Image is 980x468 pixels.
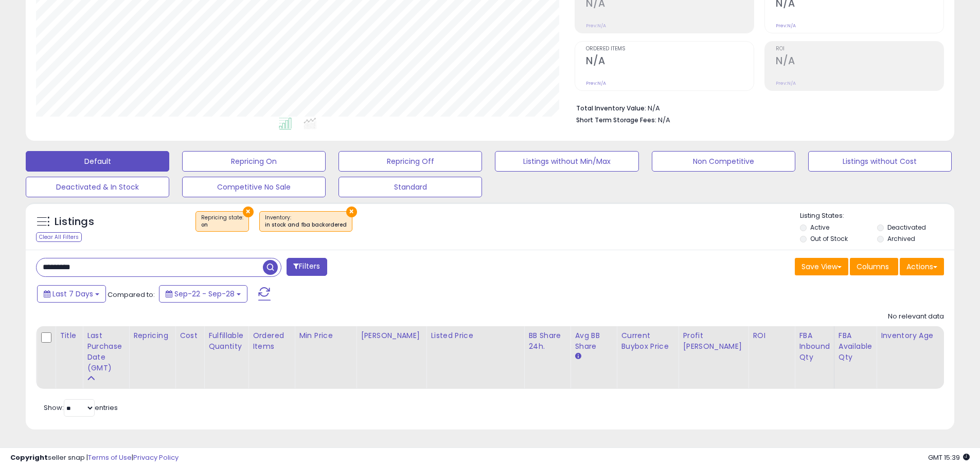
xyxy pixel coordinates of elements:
span: Columns [857,261,889,272]
small: Avg BB Share. [575,352,581,361]
button: Sep-22 - Sep-28 [159,285,247,303]
small: Prev: N/A [776,80,796,86]
button: × [243,207,254,217]
h5: Listings [55,215,94,229]
span: 2025-10-6 15:39 GMT [928,453,970,462]
small: Prev: N/A [586,23,606,29]
div: BB Share 24h. [528,330,566,352]
button: Actions [900,258,944,275]
label: Deactivated [887,223,926,232]
button: Save View [795,258,848,275]
span: Sep-22 - Sep-28 [174,289,235,299]
b: Short Term Storage Fees: [576,116,656,124]
h2: N/A [776,55,943,69]
button: Repricing On [182,151,326,172]
button: Last 7 Days [37,285,106,303]
label: Archived [887,234,915,243]
div: on [201,221,243,229]
a: Privacy Policy [133,453,179,462]
span: Repricing state : [201,214,243,229]
div: Current Buybox Price [621,330,674,352]
button: Deactivated & In Stock [26,177,169,197]
div: Listed Price [431,330,520,341]
button: Non Competitive [652,151,795,172]
div: Profit [PERSON_NAME] [683,330,744,352]
div: Ordered Items [253,330,290,352]
span: Inventory : [265,214,347,229]
div: FBA inbound Qty [799,330,830,363]
div: ROI [753,330,790,341]
div: in stock and fba backordered [265,221,347,229]
span: Compared to: [108,290,155,299]
div: Repricing [133,330,171,341]
a: Terms of Use [88,453,132,462]
strong: Copyright [10,453,48,462]
div: No relevant data [888,312,944,322]
button: Columns [850,258,898,275]
button: Listings without Cost [808,151,952,172]
div: Avg BB Share [575,330,612,352]
span: Ordered Items [586,46,754,52]
span: Show: entries [44,403,118,413]
button: × [346,207,357,217]
button: Default [26,151,169,172]
div: Clear All Filters [36,232,82,242]
small: Prev: N/A [776,23,796,29]
div: seller snap | | [10,453,179,463]
span: N/A [658,115,670,125]
button: Repricing Off [338,151,482,172]
div: Cost [180,330,200,341]
button: Standard [338,177,482,197]
div: Min Price [299,330,352,341]
label: Out of Stock [810,234,848,243]
div: Title [60,330,78,341]
span: ROI [776,46,943,52]
span: Last 7 Days [52,289,93,299]
label: Active [810,223,829,232]
div: [PERSON_NAME] [361,330,422,341]
div: FBA Available Qty [839,330,872,363]
div: Fulfillable Quantity [208,330,244,352]
p: Listing States: [800,211,954,221]
h2: N/A [586,55,754,69]
small: Prev: N/A [586,80,606,86]
button: Competitive No Sale [182,177,326,197]
button: Filters [287,258,327,276]
button: Listings without Min/Max [495,151,638,172]
div: Last Purchase Date (GMT) [87,330,124,373]
li: N/A [576,101,936,114]
b: Total Inventory Value: [576,104,646,113]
